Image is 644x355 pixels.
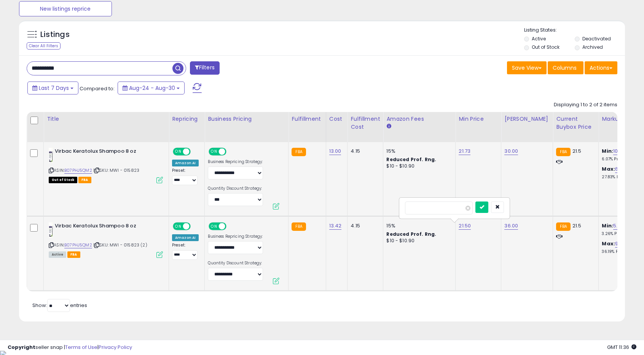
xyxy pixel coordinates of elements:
label: Active [532,35,546,42]
a: 21.73 [459,147,470,155]
span: FBA [78,177,91,183]
a: 13.42 [329,222,342,230]
div: Displaying 1 to 2 of 2 items [554,101,617,109]
div: ASIN: [49,222,163,257]
span: ON [210,149,219,155]
span: Columns [553,64,577,72]
span: OFF [225,223,238,230]
small: FBA [556,148,570,156]
img: 31KPccCPVZL._SL40_.jpg [49,148,53,163]
span: ON [174,149,183,155]
button: Columns [548,61,583,74]
div: Title [47,115,166,123]
div: Fulfillment [292,115,322,123]
span: All listings that are currently out of stock and unavailable for purchase on Amazon [49,177,77,183]
a: B07PHJ5QM2 [64,167,92,174]
small: FBA [292,222,306,231]
a: 36.00 [504,222,518,230]
a: 97.09 [615,240,628,248]
label: Quantity Discount Strategy: [208,261,263,266]
div: 15% [386,148,450,155]
span: ON [174,223,183,230]
b: Max: [602,240,615,247]
div: seller snap | | [8,344,132,351]
label: Business Repricing Strategy: [208,159,263,165]
span: | SKU: MWI - 015823 [93,167,139,173]
span: 2025-09-7 11:36 GMT [607,344,636,351]
label: Business Repricing Strategy: [208,234,263,239]
b: Virbac Keratolux Shampoo 8 oz [55,222,147,232]
div: [PERSON_NAME] [504,115,550,123]
div: Amazon AI [172,160,199,166]
h5: Listings [40,29,70,40]
label: Deactivated [582,35,611,42]
div: Cost [329,115,344,123]
a: 30.00 [504,147,518,155]
div: Business Pricing [208,115,285,123]
button: Aug-24 - Aug-30 [118,82,185,94]
button: New listings reprice [19,1,112,16]
small: FBA [556,222,570,231]
span: 21.5 [572,222,582,229]
small: Amazon Fees. [386,123,391,130]
small: FBA [292,148,306,156]
div: ASIN: [49,148,163,182]
span: OFF [190,223,202,230]
label: Out of Stock [532,44,560,50]
a: 21.50 [459,222,471,230]
b: Min: [602,147,613,155]
div: 4.15 [351,148,377,155]
span: All listings currently available for purchase on Amazon [49,251,66,258]
span: OFF [225,149,238,155]
b: Reduced Prof. Rng. [386,231,436,237]
div: Amazon Fees [386,115,452,123]
div: Fulfillment Cost [351,115,380,131]
div: Clear All Filters [27,42,61,50]
a: 13.00 [329,147,341,155]
span: OFF [190,149,202,155]
b: Reduced Prof. Rng. [386,156,436,163]
span: Show: entries [32,302,87,309]
span: ON [210,223,219,230]
a: 64.23 [615,165,629,173]
p: Listing States: [524,27,625,34]
span: FBA [67,251,80,258]
a: B07PHJ5QM2 [64,242,92,248]
div: Preset: [172,168,199,185]
div: $10 - $10.90 [386,238,450,244]
img: 31KPccCPVZL._SL40_.jpg [49,222,53,238]
div: 4.15 [351,222,377,229]
button: Filters [190,61,220,75]
span: Aug-24 - Aug-30 [129,84,175,92]
div: $10 - $10.90 [386,163,450,170]
div: Amazon AI [172,234,199,241]
button: Last 7 Days [27,82,78,94]
div: Current Buybox Price [556,115,595,131]
span: 21.5 [572,147,582,155]
a: Privacy Policy [99,344,132,351]
button: Actions [585,61,617,74]
div: Repricing [172,115,201,123]
div: Min Price [459,115,498,123]
label: Archived [582,44,603,50]
a: 10.15 [613,147,624,155]
label: Quantity Discount Strategy: [208,186,263,191]
button: Save View [507,61,547,74]
a: 5.22 [613,222,624,230]
div: Preset: [172,243,199,260]
span: Compared to: [80,85,115,92]
span: Last 7 Days [39,84,69,92]
b: Virbac Keratolux Shampoo 8 oz [55,148,147,157]
a: Terms of Use [65,344,97,351]
b: Min: [602,222,613,229]
span: | SKU: MWI - 015823 (2) [93,242,147,248]
div: 15% [386,222,450,229]
b: Max: [602,165,615,173]
strong: Copyright [8,344,35,351]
